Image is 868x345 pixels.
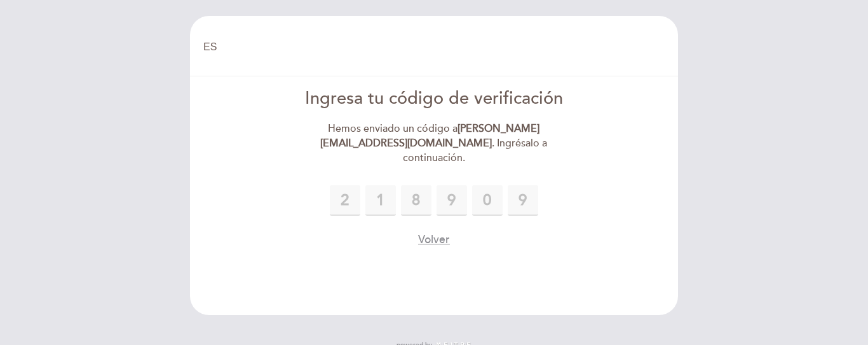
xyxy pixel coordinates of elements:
strong: [PERSON_NAME][EMAIL_ADDRESS][DOMAIN_NAME] [320,122,539,150]
div: Ingresa tu código de verificación [288,87,580,111]
input: 0 [472,185,503,216]
input: 0 [365,185,396,216]
input: 0 [401,185,431,216]
div: Hemos enviado un código a . Ingrésalo a continuación. [288,122,580,165]
input: 0 [330,185,360,216]
button: Volver [418,232,450,248]
input: 0 [437,185,467,216]
input: 0 [508,185,538,216]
